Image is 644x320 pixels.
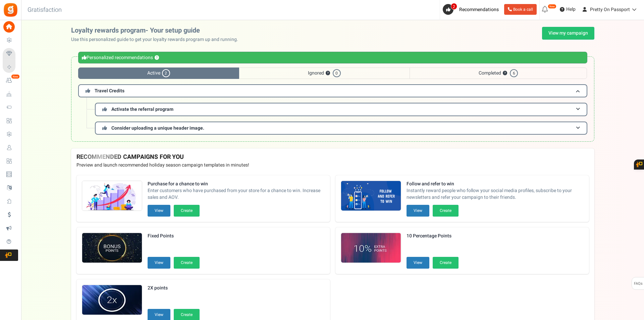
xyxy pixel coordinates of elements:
button: ? [155,56,159,60]
img: Recommended Campaigns [341,181,401,211]
a: View my campaign [542,27,594,40]
button: View [148,205,170,217]
span: Enter customers who have purchased from your store for a chance to win. Increase sales and AOV. [148,187,325,201]
h2: Loyalty rewards program- Your setup guide [71,27,244,34]
p: Preview and launch recommended holiday season campaign templates in minutes! [76,162,589,169]
a: Book a call [504,4,537,15]
strong: Purchase for a chance to win [148,181,325,187]
strong: Fixed Points [148,233,200,239]
strong: Follow and refer to win [407,181,584,187]
span: 6 [510,69,518,77]
div: Personalized recommendations [78,52,587,63]
span: Pretty On Passport [590,6,630,13]
img: Recommended Campaigns [82,181,142,211]
strong: 2X points [148,285,200,291]
em: New [548,4,556,9]
button: ? [503,71,507,76]
button: Create [433,257,459,269]
span: 2 [162,69,170,77]
em: New [11,74,20,79]
h3: Gratisfaction [20,3,69,17]
img: Recommended Campaigns [82,285,142,315]
span: Consider uploading a unique header image. [111,125,204,132]
span: Help [565,6,576,13]
p: Use this personalized guide to get your loyalty rewards program up and running. [71,36,244,43]
button: Create [433,205,459,217]
img: Recommended Campaigns [82,233,142,263]
strong: 10 Percentage Points [407,233,459,239]
img: Recommended Campaigns [341,233,401,263]
span: FAQs [634,277,643,290]
span: Active [78,67,239,79]
img: Gratisfaction [3,2,18,17]
span: 2 [451,3,457,10]
button: View [407,205,429,217]
a: 2 Recommendations [443,4,501,15]
a: New [3,75,18,86]
a: Help [557,4,578,15]
span: 0 [333,69,341,77]
span: Instantly reward people who follow your social media profiles, subscribe to your newsletters and ... [407,187,584,201]
button: View [407,257,429,269]
span: Completed [410,67,587,79]
button: Create [174,257,200,269]
h4: RECOMMENDED CAMPAIGNS FOR YOU [76,154,589,161]
span: Activate the referral program [111,106,173,113]
span: Recommendations [459,6,499,13]
span: Travel Credits [95,87,124,94]
button: Create [174,205,200,217]
button: View [148,257,170,269]
span: Ignored [239,67,410,79]
button: ? [326,71,330,76]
